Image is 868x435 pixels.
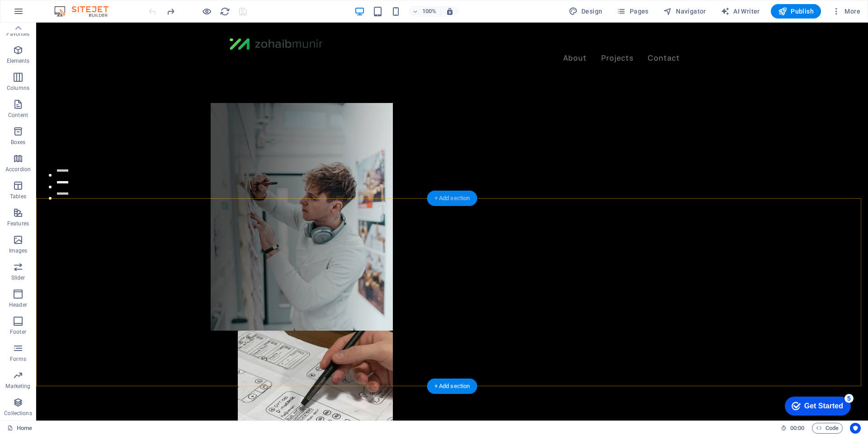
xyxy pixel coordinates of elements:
span: Navigator [663,7,706,16]
span: Design [569,7,603,16]
p: Accordion [5,166,31,173]
div: + Add section [427,191,477,206]
div: 5 [65,2,74,11]
span: AI Writer [721,7,760,16]
div: + Add section [427,379,477,394]
a: Click to cancel selection. Double-click to open Pages [7,423,32,434]
button: 100% [409,6,441,17]
div: Design (Ctrl+Alt+Y) [565,4,606,19]
p: Features [7,220,29,227]
p: Favorites [6,30,29,37]
p: Forms [10,355,26,363]
p: Slider [11,274,25,281]
h6: Session time [781,423,805,434]
p: Images [9,247,28,254]
p: Boxes [11,139,26,146]
span: : [797,425,798,431]
button: Navigator [660,4,710,19]
button: Code [812,423,843,434]
p: Header [9,301,27,309]
div: Get Started [24,10,63,18]
p: Footer [10,328,26,336]
span: More [832,7,860,16]
button: reload [219,6,230,17]
button: Usercentrics [850,423,861,434]
p: Collections [4,410,32,417]
button: Publish [771,4,821,19]
span: Pages [617,7,648,16]
img: Editor Logo [52,6,120,17]
h6: 100% [422,6,437,17]
div: Get Started 5 items remaining, 0% complete [5,5,71,23]
i: Redo: Add element (Ctrl+Y, ⌘+Y) [165,6,176,17]
p: Content [8,112,28,119]
button: AI Writer [717,4,764,19]
i: Reload page [220,6,230,17]
button: More [828,4,864,19]
i: On resize automatically adjust zoom level to fit chosen device. [446,7,454,15]
button: Design [565,4,606,19]
p: Tables [10,193,26,200]
button: Pages [613,4,652,19]
button: redo [165,6,176,17]
p: Columns [7,84,29,92]
p: Marketing [5,383,30,390]
iframe: To enrich screen reader interactions, please activate Accessibility in Grammarly extension settings [36,23,868,421]
span: Publish [778,7,814,16]
span: Code [816,423,839,434]
p: Elements [7,57,30,65]
button: Click here to leave preview mode and continue editing [201,6,212,17]
span: 00 00 [790,423,804,434]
